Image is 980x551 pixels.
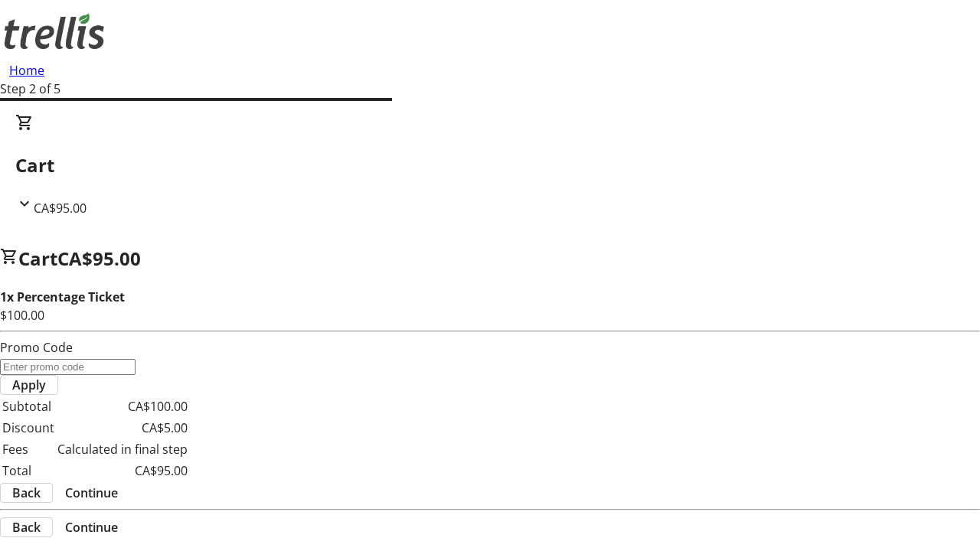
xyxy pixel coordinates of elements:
td: CA$95.00 [57,461,188,481]
span: Continue [65,518,118,536]
span: CA$95.00 [57,246,141,271]
td: Discount [2,418,55,438]
button: Continue [53,518,130,536]
button: Continue [53,484,130,502]
h2: Cart [15,152,965,179]
span: Apply [12,376,46,394]
span: Continue [65,484,118,502]
span: Back [12,518,41,536]
td: Fees [2,439,55,459]
span: CA$95.00 [34,200,87,217]
div: CartCA$95.00 [15,113,965,217]
td: Calculated in final step [57,439,188,459]
td: Total [2,461,55,481]
td: CA$5.00 [57,418,188,438]
td: Subtotal [2,396,55,416]
td: CA$100.00 [57,396,188,416]
span: Back [12,484,41,502]
span: Cart [18,246,57,271]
